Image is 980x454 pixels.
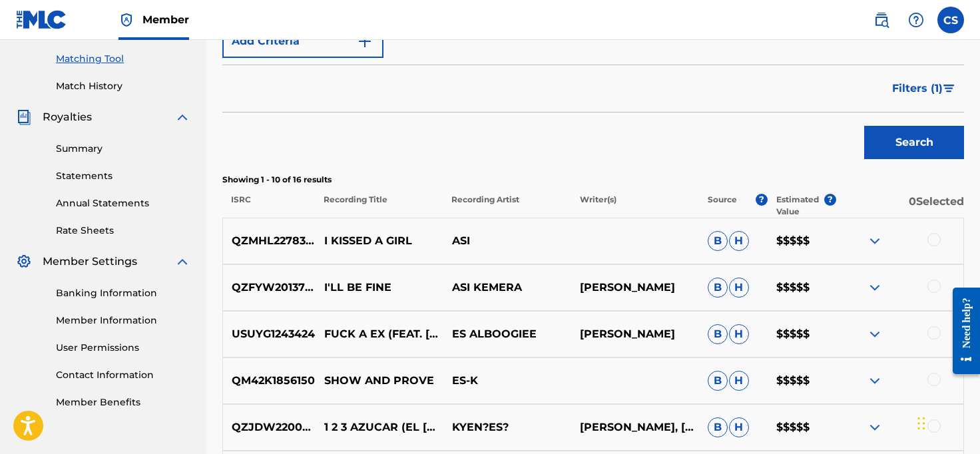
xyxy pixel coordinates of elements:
[315,194,443,218] p: Recording Title
[767,326,836,342] p: $$$$$
[443,373,571,389] p: ES-K
[943,277,980,384] iframe: Resource Center
[868,7,895,33] a: Public Search
[223,233,315,249] p: QZMHL2278353
[56,286,190,300] a: Banking Information
[824,194,836,206] span: ?
[443,233,571,249] p: ASI
[56,169,190,183] a: Statements
[56,79,190,93] a: Match History
[836,194,964,218] p: 0 Selected
[571,194,698,218] p: Writer(s)
[708,231,728,251] span: B
[729,278,749,298] span: H
[222,194,315,218] p: ISRC
[571,326,699,342] p: [PERSON_NAME]
[943,85,955,93] img: filter
[571,280,699,296] p: [PERSON_NAME]
[43,109,92,125] span: Royalties
[56,341,190,355] a: User Permissions
[16,254,32,270] img: Member Settings
[174,254,190,270] img: expand
[867,326,883,342] img: expand
[767,233,836,249] p: $$$$$
[571,419,699,435] p: [PERSON_NAME], [PERSON_NAME], [PERSON_NAME]
[56,395,190,409] a: Member Benefits
[708,417,728,437] span: B
[873,12,889,28] img: search
[56,314,190,328] a: Member Information
[867,280,883,296] img: expand
[867,233,883,249] img: expand
[223,326,315,342] p: USUYG1243424
[903,7,929,33] div: Help
[443,194,571,218] p: Recording Artist
[756,194,768,206] span: ?
[443,326,571,342] p: ES ALBOOGIEE
[908,12,924,28] img: help
[443,419,571,435] p: KYEN?ES?
[708,324,728,344] span: B
[708,278,728,298] span: B
[864,126,964,159] button: Search
[917,403,925,443] div: Drag
[729,324,749,344] span: H
[767,373,836,389] p: $$$$$
[767,280,836,296] p: $$$$$
[56,224,190,238] a: Rate Sheets
[16,10,67,29] img: MLC Logo
[56,52,190,66] a: Matching Tool
[315,233,443,249] p: I KISSED A GIRL
[767,419,836,435] p: $$$$$
[867,419,883,435] img: expand
[729,417,749,437] span: H
[729,231,749,251] span: H
[223,419,315,435] p: QZJDW2200025
[56,368,190,382] a: Contact Information
[357,33,373,49] img: 9d2ae6d4665cec9f34b9.svg
[16,109,32,125] img: Royalties
[867,373,883,389] img: expand
[443,280,571,296] p: ASI KEMERA
[937,7,964,33] div: User Menu
[776,194,824,218] p: Estimated Value
[315,373,443,389] p: SHOW AND PROVE
[315,419,443,435] p: 1 2 3 AZUCAR (EL [DATE] DE [PERSON_NAME])
[913,390,980,454] iframe: Chat Widget
[729,371,749,391] span: H
[43,254,137,270] span: Member Settings
[884,72,964,105] button: Filters (1)
[892,81,943,97] span: Filters ( 1 )
[222,174,964,186] p: Showing 1 - 10 of 16 results
[708,194,737,218] p: Source
[119,12,134,28] img: Top Rightsholder
[223,280,315,296] p: QZFYW2013701
[222,25,383,58] button: Add Criteria
[56,196,190,210] a: Annual Statements
[315,326,443,342] p: FUCK A EX (FEAT. [PERSON_NAME]$TOOCOLD, [PERSON_NAME] & ES OCH)
[315,280,443,296] p: I'LL BE FINE
[142,12,189,27] span: Member
[708,371,728,391] span: B
[223,373,315,389] p: QM42K1856150
[174,109,190,125] img: expand
[56,142,190,156] a: Summary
